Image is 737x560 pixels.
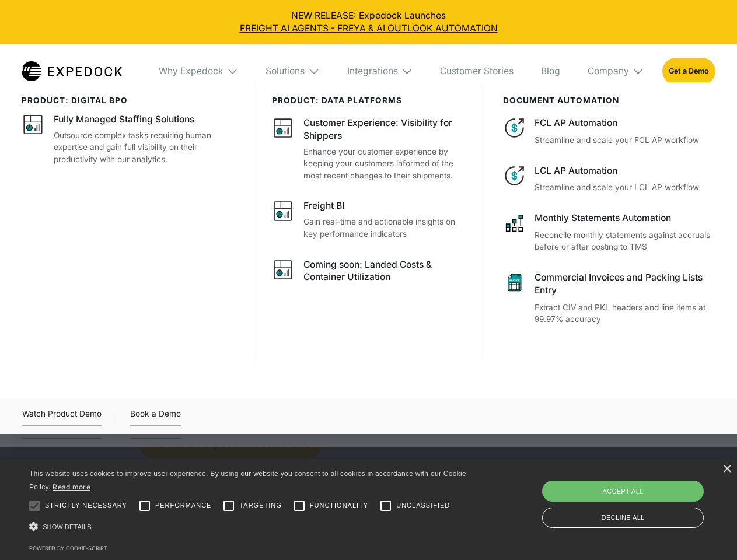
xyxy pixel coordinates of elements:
div: Why Expedock [159,65,223,77]
div: document automation [503,96,715,105]
p: Gain real-time and actionable insights on key performance indicators [303,216,466,240]
p: Extract CIV and PKL headers and line items at 99.97% accuracy [535,302,715,325]
div: Customer Experience: Visibility for Shippers [303,117,466,142]
div: Monthly Statements Automation [535,212,715,225]
div: Commercial Invoices and Packing Lists Entry [535,271,715,297]
span: Unclassified [396,501,450,510]
div: Company [588,65,629,77]
a: Freight BIGain real-time and actionable insights on key performance indicators [272,199,466,240]
a: open lightbox [22,407,102,426]
span: Targeting [239,501,281,510]
a: Read more [53,482,90,491]
div: Show details [29,519,470,535]
a: Customer Stories [431,44,522,99]
div: Company [578,44,653,99]
div: PRODUCT: data platforms [272,96,466,105]
div: Coming soon: Landed Costs & Container Utilization [303,258,466,284]
div: Integrations [338,44,422,99]
p: Enhance your customer experience by keeping your customers informed of the most recent changes to... [303,146,466,182]
div: product: digital bpo [22,96,235,105]
p: Streamline and scale your FCL AP workflow [535,134,715,146]
a: Monthly Statements AutomationReconcile monthly statements against accruals before or after postin... [503,212,715,253]
p: Outsource complex tasks requiring human expertise and gain full visibility on their productivity ... [54,129,235,166]
a: LCL AP AutomationStreamline and scale your LCL AP workflow [503,164,715,194]
a: Blog [532,44,569,99]
a: Book a Demo [130,407,181,426]
div: Integrations [347,65,398,77]
a: Fully Managed Staffing SolutionsOutsource complex tasks requiring human expertise and gain full v... [22,113,235,165]
div: Why Expedock [149,44,247,99]
div: Solutions [257,44,329,99]
span: Show details [43,523,92,530]
div: Solutions [266,65,305,77]
a: Powered by cookie-script [29,545,107,551]
a: Commercial Invoices and Packing Lists EntryExtract CIV and PKL headers and line items at 99.97% a... [503,271,715,325]
iframe: Chat Widget [543,434,737,560]
p: Reconcile monthly statements against accruals before or after posting to TMS [535,229,715,253]
a: FREIGHT AI AGENTS - FREYA & AI OUTLOOK AUTOMATION [9,22,728,35]
div: FCL AP Automation [535,117,715,129]
span: Functionality [310,501,368,510]
p: Streamline and scale your LCL AP workflow [535,181,715,194]
a: Customer Experience: Visibility for ShippersEnhance your customer experience by keeping your cust... [272,117,466,181]
a: Coming soon: Landed Costs & Container Utilization [272,258,466,288]
div: Freight BI [303,199,344,212]
a: Get a Demo [662,58,715,84]
span: This website uses cookies to improve user experience. By using our website you consent to all coo... [29,470,466,491]
div: LCL AP Automation [535,164,715,177]
div: NEW RELEASE: Expedock Launches [9,9,728,35]
a: FCL AP AutomationStreamline and scale your FCL AP workflow [503,117,715,146]
div: Fully Managed Staffing Solutions [54,113,194,126]
span: Strictly necessary [45,501,127,510]
span: Performance [155,501,212,510]
div: Watch Product Demo [22,407,102,426]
